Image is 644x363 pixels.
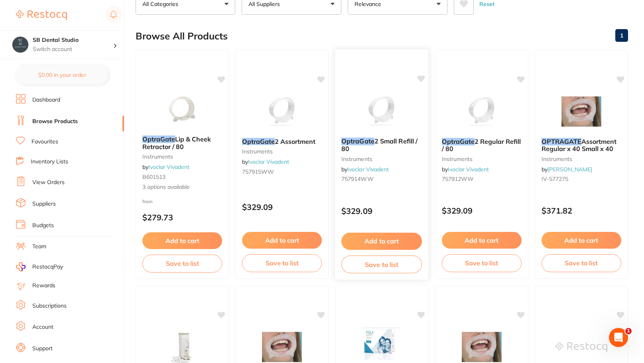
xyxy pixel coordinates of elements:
[542,156,621,162] small: instruments
[16,262,63,271] a: RestocqPay
[625,328,632,334] span: 1
[148,163,189,171] a: Ivoclar Vivadent
[615,27,628,43] a: 1
[442,206,522,215] p: $329.09
[341,175,374,182] span: 757914WW
[341,137,374,145] em: OptraGate
[142,163,189,171] span: by
[142,213,222,222] p: $279.73
[32,282,55,290] a: Rewards
[442,175,474,182] span: 757912WW
[456,92,508,131] img: OptraGate 2 Regular Refill / 80
[142,198,153,204] span: from
[442,137,475,145] em: OptraGate
[442,232,522,249] button: Add to cart
[142,135,222,150] b: OptraGate Lip & Cheek Retractor / 80
[32,200,56,208] a: Suppliers
[341,137,422,152] b: OptraGate 2 Small Refill / 80
[32,118,78,126] a: Browse Products
[16,10,67,20] img: Restocq Logo
[555,92,607,131] img: OPTRAGATE Assortment Regular x 40 Small x 40
[156,89,208,129] img: OptraGate Lip & Cheek Retractor / 80
[32,96,60,104] a: Dashboard
[341,155,422,162] small: instruments
[242,138,322,145] b: OptraGate 2 Assortment
[348,166,389,173] a: Ivoclar Vivadent
[542,206,621,215] p: $371.82
[242,232,322,249] button: Add to cart
[142,153,222,160] small: instruments
[242,254,322,272] button: Save to list
[442,166,489,173] span: by
[442,254,522,272] button: Save to list
[341,166,389,173] span: by
[32,345,53,353] a: Support
[142,183,222,191] span: 3 options available
[32,302,67,310] a: Subscriptions
[242,158,289,165] span: by
[12,37,28,53] img: SB Dental Studio
[242,168,274,175] span: 757915WW
[547,166,592,173] a: [PERSON_NAME]
[142,135,175,143] em: OptraGate
[356,91,408,131] img: OptraGate 2 Small Refill / 80
[442,156,522,162] small: instruments
[341,206,422,216] p: $329.09
[242,148,322,155] small: instruments
[609,328,628,347] iframe: Intercom live chat
[542,137,616,153] span: Assortment Regular x 40 Small x 40
[32,138,58,146] a: Favourites
[542,232,621,249] button: Add to cart
[32,263,63,271] span: RestocqPay
[136,31,228,42] h2: Browse All Products
[32,179,65,186] a: View Orders
[142,135,211,150] span: Lip & Cheek Retractor / 80
[32,222,54,230] a: Budgets
[242,137,275,145] em: OptraGate
[542,166,592,173] span: by
[442,137,521,153] span: 2 Regular Refill / 80
[448,166,489,173] a: Ivoclar Vivadent
[542,254,621,272] button: Save to list
[142,173,165,181] span: B601513
[142,232,222,249] button: Add to cart
[542,137,581,145] em: OPTRAGATE
[33,36,113,44] h4: SB Dental Studio
[16,65,108,84] button: $0.00 in your order
[341,255,422,273] button: Save to list
[242,202,322,212] p: $329.09
[256,92,308,131] img: OptraGate 2 Assortment
[32,323,53,331] a: Account
[341,137,418,153] span: 2 Small Refill / 80
[31,158,68,166] a: Inventory Lists
[542,138,621,153] b: OPTRAGATE Assortment Regular x 40 Small x 40
[33,45,113,53] p: Switch account
[341,233,422,250] button: Add to cart
[32,243,46,251] a: Team
[248,158,289,165] a: Ivoclar Vivadent
[275,137,315,145] span: 2 Assortment
[142,255,222,272] button: Save to list
[16,262,26,271] img: RestocqPay
[442,138,522,153] b: OptraGate 2 Regular Refill / 80
[16,6,67,24] a: Restocq Logo
[542,175,568,182] span: IV-577275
